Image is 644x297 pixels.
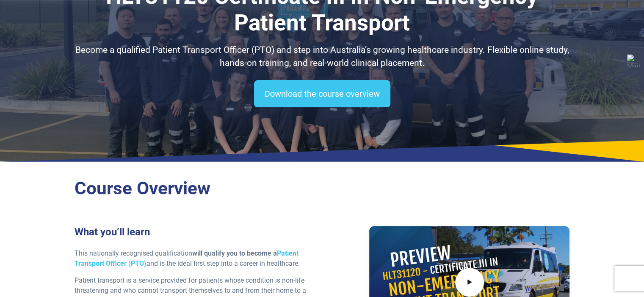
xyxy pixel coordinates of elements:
[75,178,570,199] h2: Course Overview
[75,249,299,267] a: Patient Transport Officer (PTO)
[75,226,317,238] h3: What you’ll learn
[254,80,390,107] a: Download the course overview
[75,249,299,267] strong: will qualify you to become a
[75,44,570,70] p: Become a qualified Patient Transport Officer (PTO) and step into Australia’s growing healthcare i...
[75,248,317,269] p: This nationally recognised qualification and is the ideal first step into a career in healthcare.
